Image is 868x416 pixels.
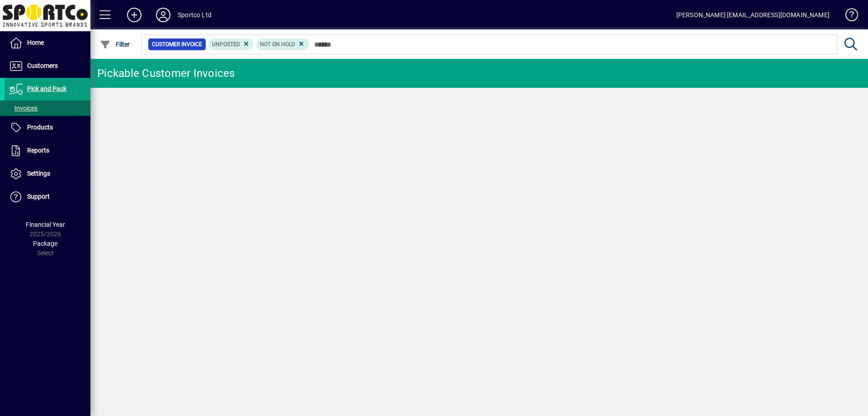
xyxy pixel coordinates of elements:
span: Products [27,124,53,131]
span: Financial Year [26,221,65,228]
a: Products [5,116,90,139]
a: Knowledge Base [839,2,857,31]
a: Customers [5,55,90,77]
span: Home [27,39,44,46]
a: Settings [5,163,90,185]
span: Customers [27,62,58,69]
a: Support [5,186,90,208]
span: Settings [27,170,50,177]
a: Invoices [5,100,90,116]
a: Reports [5,139,90,162]
div: Sportco Ltd [178,8,212,22]
span: Package [33,240,57,247]
button: Add [120,7,149,23]
a: Home [5,32,90,54]
span: Filter [100,41,130,48]
span: Pick and Pack [27,85,66,92]
span: Customer Invoice [152,40,202,49]
span: Support [27,193,50,200]
div: Pickable Customer Invoices [97,66,235,81]
button: Profile [149,7,178,23]
div: [PERSON_NAME] [EMAIL_ADDRESS][DOMAIN_NAME] [676,8,830,22]
span: Unposted [212,41,240,48]
span: Not On Hold [260,41,295,48]
span: Invoices [9,105,38,112]
button: Filter [98,36,132,53]
span: Reports [27,147,49,154]
mat-chip: Customer Invoice Status: Unposted [208,38,254,50]
mat-chip: Hold Status: Not On Hold [256,38,309,50]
